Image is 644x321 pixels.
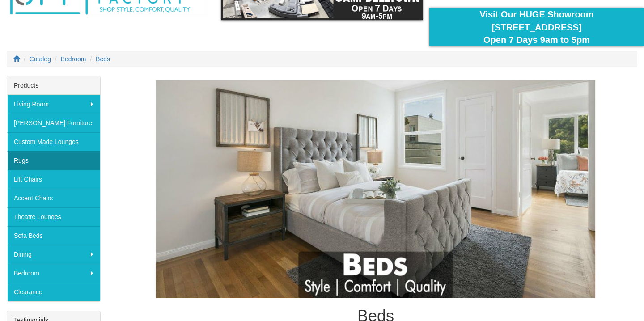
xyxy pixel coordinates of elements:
[7,226,100,245] a: Sofa Beds
[7,95,100,114] a: Living Room
[30,55,51,63] a: Catalog
[7,207,100,226] a: Theatre Lounges
[7,264,100,283] a: Bedroom
[7,283,100,301] a: Clearance
[7,245,100,264] a: Dining
[96,55,110,63] a: Beds
[114,80,637,299] img: Beds
[7,114,100,132] a: [PERSON_NAME] Furniture
[61,55,86,63] a: Bedroom
[436,8,637,46] div: Visit Our HUGE Showroom [STREET_ADDRESS] Open 7 Days 9am to 5pm
[7,189,100,207] a: Accent Chairs
[7,132,100,151] a: Custom Made Lounges
[7,76,100,95] div: Products
[7,170,100,189] a: Lift Chairs
[7,151,100,170] a: Rugs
